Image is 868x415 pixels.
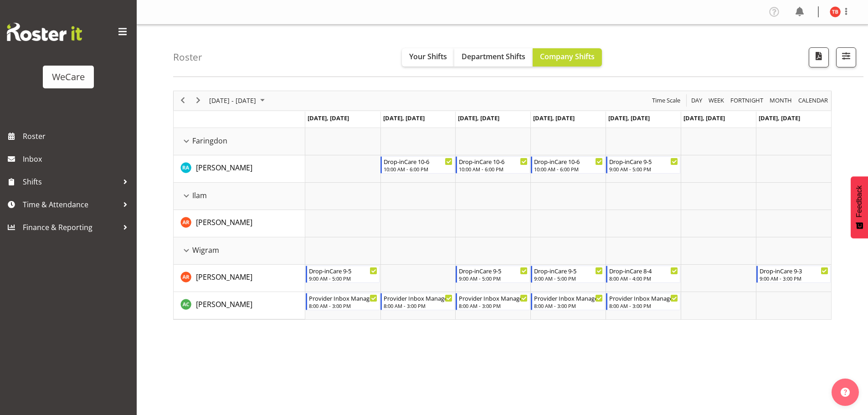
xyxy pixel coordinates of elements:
[23,175,118,189] span: Shifts
[174,265,305,292] td: Andrea Ramirez resource
[7,23,82,41] img: Rosterit website logo
[609,302,678,309] div: 8:00 AM - 3:00 PM
[23,220,118,234] span: Finance & Reporting
[196,272,252,282] span: [PERSON_NAME]
[196,162,252,173] a: [PERSON_NAME]
[456,266,530,283] div: Andrea Ramirez"s event - Drop-inCare 9-5 Begin From Wednesday, October 8, 2025 at 9:00:00 AM GMT+...
[855,185,863,217] span: Feedback
[384,157,452,166] div: Drop-inCare 10-6
[683,114,725,122] span: [DATE], [DATE]
[23,152,132,166] span: Inbox
[174,237,305,265] td: Wigram resource
[192,245,219,256] span: Wigram
[454,48,533,67] button: Department Shifts
[196,217,252,228] a: [PERSON_NAME]
[606,156,680,174] div: Rachna Anderson"s event - Drop-inCare 9-5 Begin From Friday, October 10, 2025 at 9:00:00 AM GMT+1...
[306,266,380,283] div: Andrea Ramirez"s event - Drop-inCare 9-5 Begin From Monday, October 6, 2025 at 9:00:00 AM GMT+13:...
[192,135,227,146] span: Faringdon
[531,156,605,174] div: Rachna Anderson"s event - Drop-inCare 10-6 Begin From Thursday, October 9, 2025 at 10:00:00 AM GM...
[175,91,190,110] div: previous period
[531,266,605,283] div: Andrea Ramirez"s event - Drop-inCare 9-5 Begin From Thursday, October 9, 2025 at 9:00:00 AM GMT+1...
[174,210,305,237] td: Andrea Ramirez resource
[459,157,528,166] div: Drop-inCare 10-6
[707,95,726,106] button: Timeline Week
[609,266,678,275] div: Drop-inCare 8-4
[729,95,764,106] span: Fortnight
[797,95,829,106] span: calendar
[462,51,525,61] span: Department Shifts
[402,48,454,67] button: Your Shifts
[384,165,452,173] div: 10:00 AM - 6:00 PM
[836,47,856,67] button: Filter Shifts
[690,95,704,106] button: Timeline Day
[174,183,305,210] td: Ilam resource
[830,6,841,17] img: tyla-boyd11707.jpg
[208,95,257,106] span: [DATE] - [DATE]
[729,95,765,106] button: Fortnight
[174,292,305,319] td: Andrew Casburn resource
[196,217,252,227] span: [PERSON_NAME]
[409,51,447,61] span: Your Shifts
[651,95,681,106] span: Time Scale
[534,266,603,275] div: Drop-inCare 9-5
[174,128,305,155] td: Faringdon resource
[534,293,603,302] div: Provider Inbox Management
[533,114,575,122] span: [DATE], [DATE]
[456,156,530,174] div: Rachna Anderson"s event - Drop-inCare 10-6 Begin From Wednesday, October 8, 2025 at 10:00:00 AM G...
[384,302,452,309] div: 8:00 AM - 3:00 PM
[380,293,455,310] div: Andrew Casburn"s event - Provider Inbox Management Begin From Tuesday, October 7, 2025 at 8:00:00...
[609,275,678,282] div: 8:00 AM - 4:00 PM
[708,95,725,106] span: Week
[196,299,252,309] span: [PERSON_NAME]
[459,293,528,302] div: Provider Inbox Management
[196,272,252,282] a: [PERSON_NAME]
[609,293,678,302] div: Provider Inbox Management
[756,266,831,283] div: Andrea Ramirez"s event - Drop-inCare 9-3 Begin From Sunday, October 12, 2025 at 9:00:00 AM GMT+13...
[196,163,252,173] span: [PERSON_NAME]
[609,157,678,166] div: Drop-inCare 9-5
[809,47,829,67] button: Download a PDF of the roster according to the set date range.
[690,95,703,106] span: Day
[768,95,794,106] button: Timeline Month
[309,293,378,302] div: Provider Inbox Management
[760,275,828,282] div: 9:00 AM - 3:00 PM
[606,266,680,283] div: Andrea Ramirez"s event - Drop-inCare 8-4 Begin From Friday, October 10, 2025 at 8:00:00 AM GMT+13...
[759,114,800,122] span: [DATE], [DATE]
[309,275,378,282] div: 9:00 AM - 5:00 PM
[173,52,202,62] h4: Roster
[609,165,678,173] div: 9:00 AM - 5:00 PM
[190,91,206,110] div: next period
[380,156,455,174] div: Rachna Anderson"s event - Drop-inCare 10-6 Begin From Tuesday, October 7, 2025 at 10:00:00 AM GMT...
[173,91,832,320] div: Timeline Week of October 9, 2025
[208,95,269,106] button: October 2025
[459,302,528,309] div: 8:00 AM - 3:00 PM
[531,293,605,310] div: Andrew Casburn"s event - Provider Inbox Management Begin From Thursday, October 9, 2025 at 8:00:0...
[760,266,828,275] div: Drop-inCare 9-3
[459,165,528,173] div: 10:00 AM - 6:00 PM
[459,275,528,282] div: 9:00 AM - 5:00 PM
[383,114,425,122] span: [DATE], [DATE]
[534,275,603,282] div: 9:00 AM - 5:00 PM
[192,95,205,106] button: Next
[309,302,378,309] div: 8:00 AM - 3:00 PM
[456,293,530,310] div: Andrew Casburn"s event - Provider Inbox Management Begin From Wednesday, October 8, 2025 at 8:00:...
[540,51,595,61] span: Company Shifts
[206,91,270,110] div: October 06 - 12, 2025
[384,293,452,302] div: Provider Inbox Management
[192,190,207,201] span: Ilam
[459,266,528,275] div: Drop-inCare 9-5
[177,95,189,106] button: Previous
[534,157,603,166] div: Drop-inCare 10-6
[52,70,85,84] div: WeCare
[196,299,252,310] a: [PERSON_NAME]
[651,95,682,106] button: Time Scale
[606,293,680,310] div: Andrew Casburn"s event - Provider Inbox Management Begin From Friday, October 10, 2025 at 8:00:00...
[458,114,499,122] span: [DATE], [DATE]
[309,266,378,275] div: Drop-inCare 9-5
[608,114,650,122] span: [DATE], [DATE]
[534,302,603,309] div: 8:00 AM - 3:00 PM
[23,129,132,143] span: Roster
[308,114,349,122] span: [DATE], [DATE]
[306,293,380,310] div: Andrew Casburn"s event - Provider Inbox Management Begin From Monday, October 6, 2025 at 8:00:00 ...
[769,95,793,106] span: Month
